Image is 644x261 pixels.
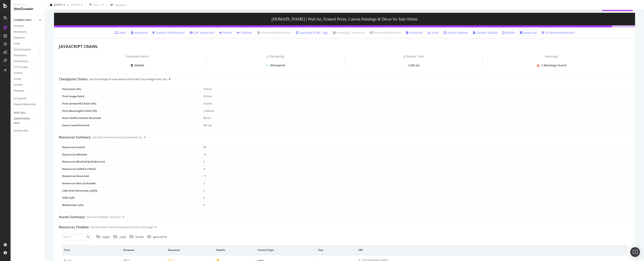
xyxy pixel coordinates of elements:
td: 0 [203,165,627,173]
a: Javascript [520,31,537,35]
div: Attempted [270,63,285,67]
a: Outlinks [14,83,38,87]
div: Outlinks [14,83,23,87]
span: Duration [123,248,164,252]
div: Sitemaps [14,89,24,93]
a: NEW URLS [14,111,38,115]
td: First Meaningful Paint (P3) [62,107,203,114]
a: CURRENT URLS [14,18,38,22]
div: css ( 0 ) [119,235,126,239]
button: [DATE] [70,2,84,8]
td: Resources Allowed [62,151,203,158]
td: 2 [203,158,627,165]
div: 2 Warnings Found [541,63,566,67]
a: Keywords [131,31,148,35]
div: JS Render Time [345,54,483,63]
div: HTTP Codes [14,65,28,69]
td: Event DOM Content Received [62,114,203,122]
a: Inlinks [14,77,38,81]
div: Analysis Info [14,129,28,133]
a: DISAPPEARED URLS [14,117,38,125]
a: Performance [14,59,38,64]
span: 2024 Jan. 1st [70,3,79,6]
a: URL Inspection [190,31,214,35]
div: CURRENT URLS [14,18,31,22]
a: Content Quality [473,31,498,35]
div: font ( 0 ) [135,235,144,239]
td: Websocket Calls [62,201,203,208]
div: Content [14,71,23,75]
div: Distribution [14,53,27,58]
div: See total of resources found, blocked, etc. [92,132,143,142]
td: First Contentful Paint (P2) [62,100,203,107]
td: Resources Blocked by Robots.txt [62,158,203,165]
a: AI Recommendations [541,31,575,35]
a: Incoming Redirections [257,31,291,35]
td: 5 [203,194,627,202]
td: First Image Paint [62,93,203,100]
td: 513 ms [203,93,627,100]
div: Segments [14,36,25,40]
a: Segments [14,36,42,40]
div: 1,429 ms [407,63,420,67]
a: Main [115,31,126,35]
span: Segments [115,3,126,7]
div: See the detail of all the resources found on the page [90,222,153,232]
button: [DATE] [48,2,67,8]
a: Explorer Bookmarks [14,102,42,107]
a: Outlinks [237,31,252,35]
a: HTTP Codes [14,65,38,69]
div: Mobile [135,63,144,67]
button: Filters [88,2,105,8]
td: Event Load Received [62,122,203,129]
div: JS Rendering [207,54,345,63]
a: Sitemaps [14,89,38,93]
span: Content Type [258,248,314,252]
div: Filters [93,3,100,6]
a: Incoming Canonicals [333,31,365,35]
span: Execution [168,248,212,252]
td: 1,420 ms [203,107,627,114]
div: Visits [14,42,20,46]
div: Movements [14,30,27,34]
a: Content [14,71,42,75]
div: Explorer Bookmarks [14,102,36,107]
button: Segments [109,2,128,8]
td: Resources Executed [62,173,203,180]
div: SiteCrawler [14,7,42,11]
div: Emulated Device [69,54,206,63]
div: Url Explorer [14,96,26,101]
td: 85 ms [203,114,627,122]
td: 0 [203,201,627,208]
div: NEW URLS [14,111,26,115]
div: See total of Media, CSS, Font [86,212,121,222]
a: Search Engines [444,31,468,35]
td: Resources Not Cacheable [62,180,203,187]
td: 13 [203,151,627,158]
div: Inlinks [14,77,21,81]
td: 2 [203,180,627,187]
td: Resources Failed to Fetch [62,165,203,173]
div: JAVASCRIPT CRAWL [59,44,630,50]
a: Visits [14,42,38,46]
td: 513 ms [203,86,627,93]
span: Size [318,248,354,252]
span: Details [216,248,253,252]
td: Calls that Returned a JSON [62,187,203,194]
td: 11 [203,173,627,180]
td: Resources Found [62,144,203,151]
div: ignored ( 16 ) [153,235,167,239]
a: Duplicate HTML Tags [296,31,328,35]
td: 513 ms [203,100,627,107]
a: Inlinks [219,31,232,35]
td: 431 ms [203,122,627,129]
a: Distribution [14,53,38,58]
div: Analytics [14,3,42,7]
div: See the timings of main events (First Paint, First Image Paint, etc) [89,74,167,84]
td: 53 [203,144,627,151]
span: URL [358,248,624,252]
a: Content Performance [152,31,185,35]
div: Resources Summary [59,132,91,142]
span: 2025 Aug. 13th [54,3,62,6]
td: 2 [203,187,627,194]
